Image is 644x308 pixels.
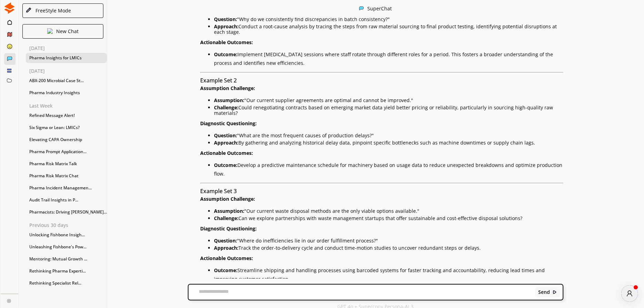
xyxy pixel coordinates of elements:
[214,208,244,214] strong: Assumption:
[47,28,53,34] img: Close
[214,104,238,111] strong: Challenge:
[214,140,563,146] p: By gathering and analyzing historical delay data, pinpoint specific bottlenecks such as machine d...
[200,225,257,232] strong: Diagnostic Questioning:
[33,8,71,13] div: FreeStyle Mode
[26,183,107,193] div: Pharma Incident Managemen...
[26,266,107,276] div: Rethinking Pharma Experti...
[26,88,107,98] div: Pharma Industry Insights
[200,85,255,91] strong: Assumption Challenge:
[621,285,638,302] div: atlas-message-author-avatar
[7,299,11,303] img: Close
[621,285,638,302] button: atlas-launcher
[214,208,563,214] p: "Our current waste disposal methods are the only viable options available."
[26,230,107,240] div: Unlocking Fishbone Insigh...
[200,39,253,46] strong: Actionable Outcomes:
[26,195,107,205] div: Audit Trail Insights in P...
[214,245,238,251] strong: Approach:
[29,222,107,228] p: Previous 30 days
[214,16,237,22] strong: Question:
[26,76,107,86] div: ABX-200 Microbial Case St...
[214,17,563,22] p: "Why do we consistently find discrepancies in batch consistency?"
[214,24,563,35] p: Conduct a root-cause analysis by tracing the steps from raw material sourcing to final product te...
[214,23,238,30] strong: Approach:
[214,132,237,139] strong: Question:
[552,290,557,295] img: Close
[25,7,32,13] img: Close
[214,266,563,283] li: Streamline shipping and handling processes using barcoded systems for faster tracking and account...
[26,254,107,264] div: Mentoring: Mutual Growth ...
[26,242,107,252] div: Unleashing Fishbone's Pow...
[538,289,550,295] b: Send
[200,150,253,156] strong: Actionable Outcomes:
[200,120,257,127] strong: Diagnostic Questioning:
[214,97,244,103] strong: Assumption:
[26,53,107,63] div: Pharma Insights for LMICs
[200,186,563,196] h3: Example Set 3
[359,6,364,11] img: Close
[56,29,79,34] p: New Chat
[29,46,107,51] p: [DATE]
[26,159,107,169] div: Pharma Risk Matrix Talk
[214,162,237,168] strong: Outcome:
[200,75,563,86] h3: Example Set 2
[26,171,107,181] div: Pharma Risk Matrix Chat
[214,216,563,221] p: Can we explore partnerships with waste management startups that offer sustainable and cost-effect...
[200,255,253,261] strong: Actionable Outcomes:
[214,215,238,221] strong: Challenge:
[1,294,18,306] a: Close
[26,122,107,133] div: Six Sigma or Lean: LMICs?
[214,245,563,251] p: Track the order-to-delivery cycle and conduct time-motion studies to uncover redundant steps or d...
[367,6,392,12] div: SuperChat
[214,50,563,67] li: Implement [MEDICAL_DATA] sessions where staff rotate through different roles for a period. This f...
[214,237,237,244] strong: Question:
[214,105,563,116] p: Could renegotiating contracts based on emerging market data yield better pricing or reliability, ...
[26,135,107,145] div: Elevating CAPA Ownership
[214,267,237,274] strong: Outcome:
[26,278,107,288] div: Rethinking Specialist Rel...
[214,51,237,58] strong: Outcome:
[214,133,563,138] p: "What are the most frequent causes of production delays?"
[4,2,15,14] img: Close
[214,161,563,178] li: Develop a predictive maintenance schedule for machinery based on usage data to reduce unexpected ...
[26,207,107,217] div: Pharmacists: Driving [PERSON_NAME]...
[214,139,238,146] strong: Approach:
[26,147,107,157] div: Pharma Prompt Application...
[214,98,563,103] p: "Our current supplier agreements are optimal and cannot be improved."
[214,238,563,244] p: "Where do inefficiencies lie in our order fulfillment process?"
[200,196,255,202] strong: Assumption Challenge:
[26,110,107,121] div: Refined Message Alert!
[29,68,107,74] p: [DATE]
[29,103,107,109] p: Last Week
